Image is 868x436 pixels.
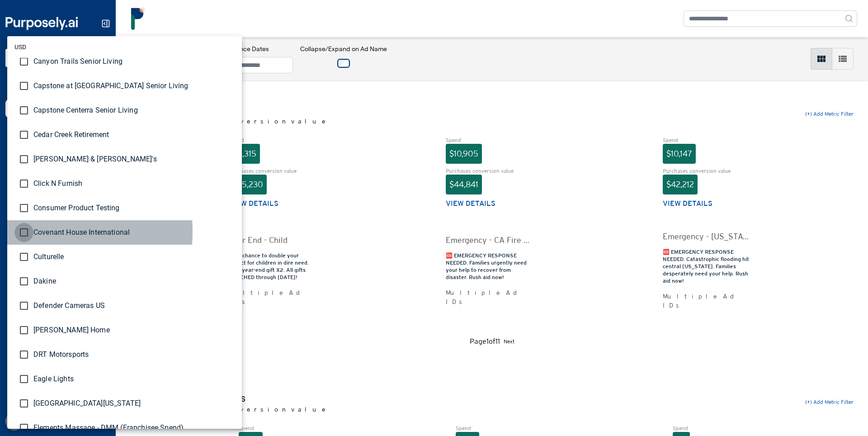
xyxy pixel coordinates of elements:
span: Eagle Lights [33,374,235,384]
span: Capstone Centerra Senior Living [33,105,235,116]
span: Culturelle [33,251,235,262]
span: Click N Furnish [33,178,235,189]
span: Covenant House International [33,227,235,238]
span: [PERSON_NAME] & [PERSON_NAME]'s [33,154,235,165]
span: [PERSON_NAME] Home [33,325,235,336]
span: Capstone at [GEOGRAPHIC_DATA] Senior Living [33,81,235,91]
span: Dakine [33,276,235,287]
span: Defender Cameras US [33,300,235,311]
span: [GEOGRAPHIC_DATA][US_STATE] [33,398,235,409]
span: Canyon Trails Senior Living [33,56,235,67]
span: Cedar Creek Retirement [33,129,235,140]
li: USD [7,36,242,58]
span: Consumer Product Testing [33,203,235,213]
span: DRT Motorsports [33,349,235,360]
span: Elements Massage - DMM (Franchisee Spend) [33,422,235,433]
